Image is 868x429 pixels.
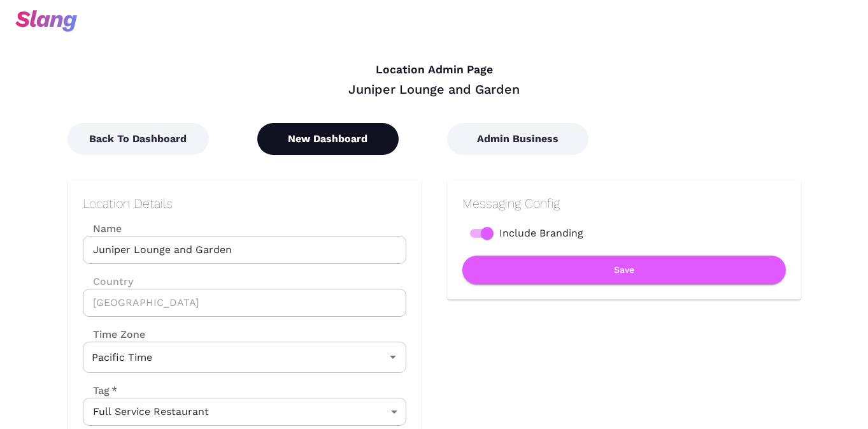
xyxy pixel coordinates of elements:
[447,133,588,145] a: Admin Business
[384,348,402,366] button: Open
[68,81,801,98] div: Juniper Lounge and Garden
[83,274,406,289] label: Country
[83,327,406,342] label: Time Zone
[68,63,801,77] h4: Location Admin Page
[83,196,406,211] h2: Location Details
[462,256,786,284] button: Save
[447,123,588,155] button: Admin Business
[462,196,786,211] h2: Messaging Config
[257,123,399,155] button: New Dashboard
[15,10,77,32] img: svg+xml;base64,PHN2ZyB3aWR0aD0iOTciIGhlaWdodD0iMzQiIHZpZXdCb3g9IjAgMCA5NyAzNCIgZmlsbD0ibm9uZSIgeG...
[68,133,209,145] a: Back To Dashboard
[83,383,117,398] label: Tag
[68,123,209,155] button: Back To Dashboard
[83,398,406,426] div: Full Service Restaurant
[257,133,399,145] a: New Dashboard
[499,226,583,241] span: Include Branding
[83,221,406,236] label: Name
